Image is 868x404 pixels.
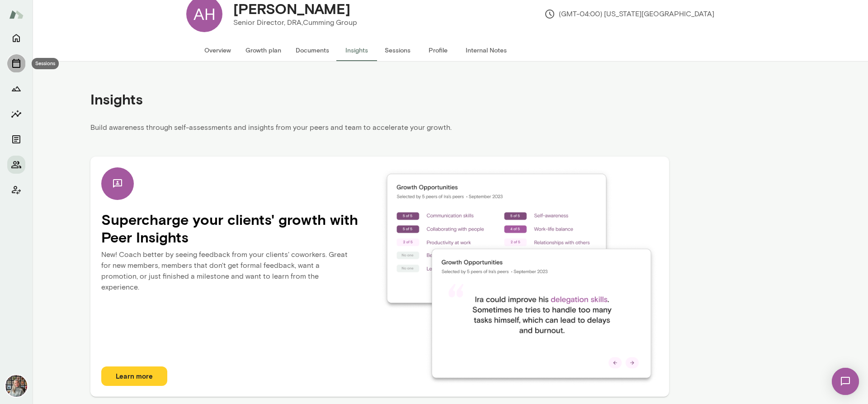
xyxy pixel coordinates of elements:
img: Tricia Maggio [5,375,27,397]
img: insights [380,167,658,385]
p: New! Coach better by seeing feedback from your clients' coworkers. Great for new members, members... [101,246,380,302]
button: Documents [288,39,336,61]
button: Learn more [101,366,167,385]
p: Senior Director, DRA, Cumming Group [233,17,357,28]
button: Documents [7,130,25,148]
button: Profile [418,39,458,61]
button: Members [7,156,25,174]
div: Sessions [32,58,59,69]
button: Internal Notes [458,39,514,61]
button: Home [7,29,25,47]
button: Insights [336,39,377,61]
button: Client app [7,181,25,199]
h4: Supercharge your clients' growth with Peer Insights [101,211,380,246]
button: Sessions [7,54,25,72]
button: Sessions [377,39,418,61]
img: Mento [9,6,24,23]
div: Supercharge your clients' growth with Peer InsightsNew! Coach better by seeing feedback from your... [90,157,669,396]
button: Growth plan [238,39,288,61]
h4: Insights [90,90,143,108]
button: Overview [197,39,238,61]
button: Growth Plan [7,80,25,98]
p: Build awareness through self-assessments and insights from your peers and team to accelerate your... [90,122,669,138]
p: (GMT-04:00) [US_STATE][GEOGRAPHIC_DATA] [544,9,714,19]
button: Insights [7,105,25,123]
